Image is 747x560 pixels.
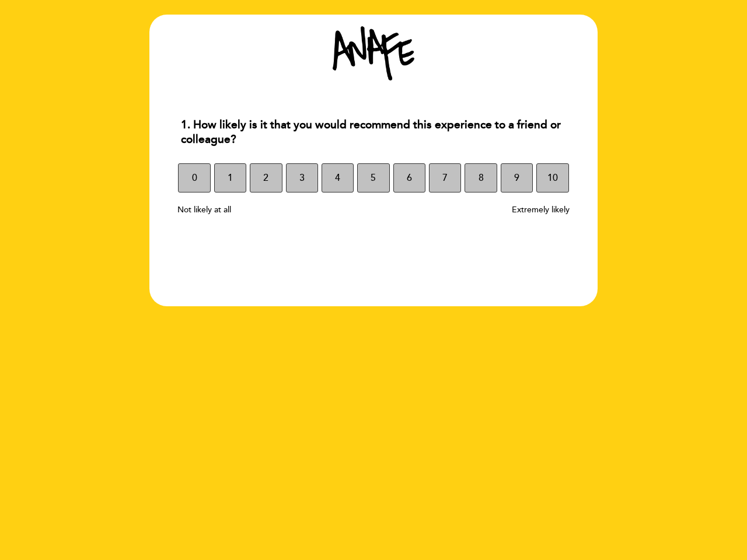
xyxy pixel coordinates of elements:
img: header_1696453760.png [333,26,414,80]
span: 6 [407,162,412,194]
button: 5 [357,163,389,192]
button: 8 [465,163,497,192]
button: 3 [286,163,318,192]
span: 7 [442,162,448,194]
span: 5 [371,162,376,194]
span: 1 [228,162,233,194]
span: Not likely at all [177,205,231,215]
span: 8 [479,162,484,194]
span: 4 [335,162,340,194]
span: 9 [514,162,519,194]
div: 1. How likely is it that you would recommend this experience to a friend or colleague? [172,111,575,154]
span: 10 [547,162,558,194]
button: 9 [501,163,533,192]
span: 0 [192,162,197,194]
span: 3 [299,162,305,194]
button: 6 [393,163,425,192]
button: 2 [250,163,282,192]
button: 0 [178,163,210,192]
button: 7 [429,163,461,192]
button: 10 [536,163,568,192]
button: 1 [214,163,246,192]
span: Extremely likely [512,205,570,215]
span: 2 [263,162,268,194]
button: 4 [322,163,354,192]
